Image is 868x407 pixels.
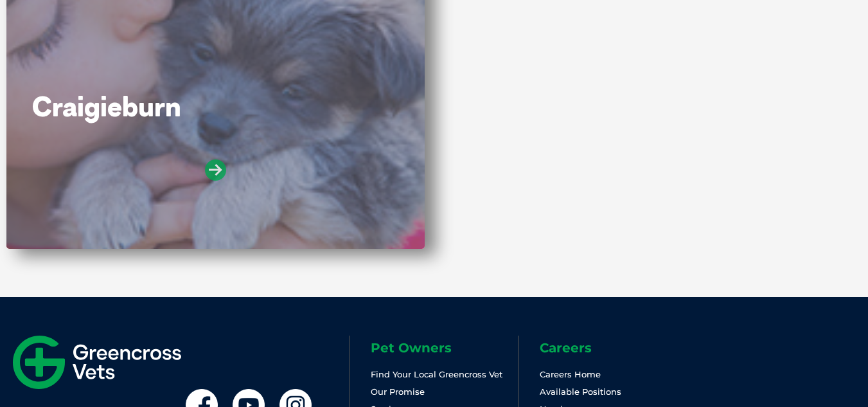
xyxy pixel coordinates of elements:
h6: Pet Owners [371,341,518,354]
a: Craigieburn [32,89,181,123]
a: Available Positions [540,386,621,397]
a: Our Promise [371,386,425,397]
h6: Careers [540,341,687,354]
a: Find Your Local Greencross Vet [371,369,502,379]
a: Careers Home [540,369,601,379]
